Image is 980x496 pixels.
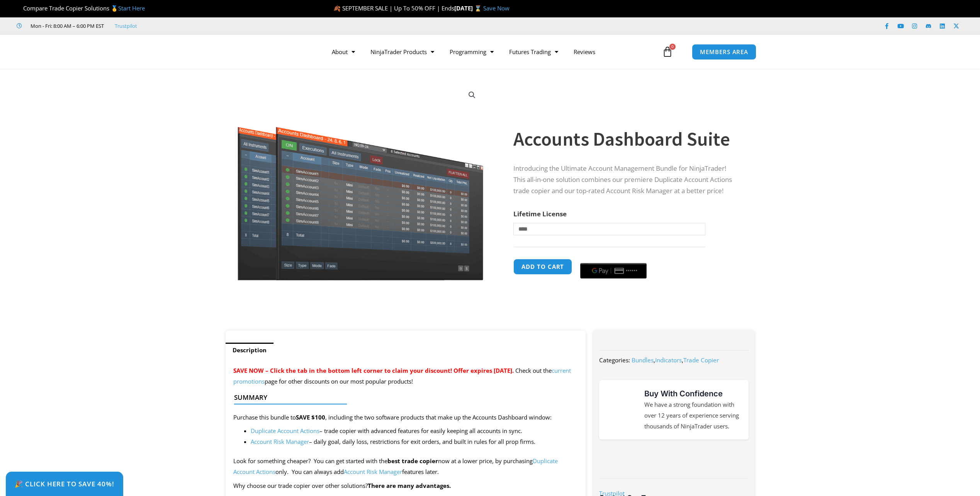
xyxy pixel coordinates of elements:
[626,268,638,273] text: ••••••
[669,44,676,50] span: 0
[700,49,748,55] span: MEMBERS AREA
[580,263,647,279] button: Buy with GPay
[344,468,402,476] a: Account Risk Manager
[651,41,684,63] a: 0
[599,356,630,364] span: Categories:
[236,82,485,280] img: Screenshot 2024-08-26 155710eeeee
[6,472,123,496] a: 🎉 Click Here to save 40%!
[513,126,739,153] h1: Accounts Dashboard Suite
[115,21,137,31] a: Trustpilot
[251,427,319,435] a: Duplicate Account Actions
[296,413,325,421] strong: SAVE $100
[632,356,654,364] a: Bundles
[324,43,363,61] a: About
[17,5,23,11] img: 🏆
[632,356,719,364] span: , ,
[579,258,648,258] iframe: Secure payment input frame
[29,21,104,31] span: Mon - Fri: 8:00 AM – 6:00 PM EST
[363,43,442,61] a: NinjaTrader Products
[513,163,739,197] p: Introducing the Ultimate Account Management Bundle for NinjaTrader! This all-in-one solution comb...
[566,43,603,61] a: Reviews
[233,412,578,423] p: Purchase this bundle to , including the two software products that make up the Accounts Dashboard...
[387,457,438,465] strong: best trade copier
[15,481,114,487] span: 🎉 Click Here to save 40%!
[513,239,525,245] a: Clear options
[692,44,756,60] a: MEMBERS AREA
[513,259,572,275] button: Add to cart
[234,394,571,401] h4: Summary
[644,399,741,432] p: We have a strong foundation with over 12 years of experience serving thousands of NinjaTrader users.
[683,356,719,364] a: Trade Copier
[233,367,514,374] span: SAVE NOW – Click the tab in the bottom left corner to claim your discount! Offer expires [DATE].
[454,4,483,12] strong: [DATE] ⌛
[442,43,501,61] a: Programming
[483,4,510,12] a: Save Now
[233,365,578,387] p: Check out the page for other discounts on our most popular products!
[513,209,567,218] label: Lifetime License
[644,388,741,399] h3: Buy With Confidence
[251,426,578,437] li: – trade copier with advanced features for easily keeping all accounts in sync.
[251,438,309,445] a: Account Risk Manager
[324,43,660,61] nav: Menu
[655,356,682,364] a: Indicators
[213,38,296,66] img: LogoAI | Affordable Indicators – NinjaTrader
[616,452,732,467] img: NinjaTrader Wordmark color RGB | Affordable Indicators – NinjaTrader
[17,4,145,12] span: Compare Trade Copier Solutions 🥇
[233,456,578,477] p: Look for something cheaper? You can get started with the now at a lower price, by purchasing only...
[251,437,578,447] li: – daily goal, daily loss, restrictions for exit orders, and built in rules for all prop firms.
[607,396,635,424] img: mark thumbs good 43913 | Affordable Indicators – NinjaTrader
[465,88,479,102] a: View full-screen image gallery
[226,343,273,358] a: Description
[501,43,566,61] a: Futures Trading
[333,4,454,12] span: 🍂 SEPTEMBER SALE | Up To 50% OFF | Ends
[118,4,145,12] a: Start Here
